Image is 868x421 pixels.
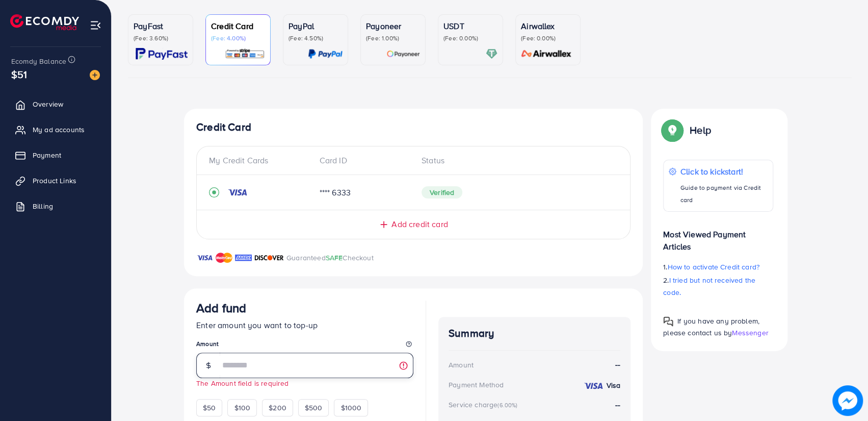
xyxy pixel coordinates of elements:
p: (Fee: 0.00%) [521,34,575,42]
img: card [386,48,420,60]
img: card [136,48,188,60]
img: credit [227,188,248,196]
a: Product Links [8,170,103,191]
p: Guaranteed Checkout [286,252,374,264]
strong: -- [615,359,620,370]
span: Messenger [732,328,768,338]
span: My ad accounts [33,125,85,135]
span: $51 [11,67,27,82]
span: Ecomdy Balance [11,56,66,66]
div: Amount [449,360,474,370]
legend: Amount [196,339,413,352]
p: Click to kickstart! [680,165,768,178]
p: Most Viewed Payment Articles [663,220,773,253]
img: brand [216,252,232,264]
p: Credit Card [211,20,265,32]
img: Popup guide [663,316,673,327]
p: Enter amount you want to top-up [196,319,413,331]
a: Payment [8,145,103,165]
a: Billing [8,196,103,216]
img: brand [196,252,213,264]
img: card [225,48,265,60]
span: I tried but not received the code. [663,275,755,298]
div: Card ID [311,155,414,166]
img: credit [583,382,603,390]
span: Verified [422,186,462,199]
a: My ad accounts [8,119,103,140]
span: If you have any problem, please contact us by [663,316,759,338]
small: The Amount field is required [196,378,288,388]
p: USDT [443,20,497,32]
img: image [835,388,860,413]
small: (6.00%) [497,401,517,409]
img: image [90,70,100,80]
strong: Visa [606,380,620,390]
span: How to activate Credit card? [667,262,759,272]
div: Payment Method [449,380,504,390]
img: card [486,48,497,60]
span: $50 [203,403,216,413]
img: card [518,48,575,60]
img: logo [10,14,79,30]
strong: -- [615,399,620,410]
p: (Fee: 1.00%) [366,34,420,42]
img: Popup guide [663,121,681,139]
span: $100 [234,403,250,413]
p: Help [690,124,711,136]
p: (Fee: 0.00%) [443,34,497,42]
span: $200 [269,403,286,413]
span: $1000 [340,403,361,413]
img: menu [90,19,101,31]
span: Billing [33,201,53,211]
div: Status [413,155,618,166]
p: 1. [663,261,773,273]
h4: Credit Card [196,121,630,134]
span: Add credit card [391,218,448,230]
span: Overview [33,99,63,109]
span: Payment [33,150,61,160]
p: Payoneer [366,20,420,32]
p: (Fee: 3.60%) [134,34,188,42]
span: SAFE [326,253,343,263]
p: Airwallex [521,20,575,32]
p: Guide to payment via Credit card [680,182,768,206]
span: $500 [305,403,323,413]
a: Overview [8,94,103,114]
img: brand [235,252,252,264]
p: 2. [663,274,773,299]
span: Product Links [33,176,76,186]
svg: record circle [209,187,219,197]
img: card [308,48,343,60]
p: (Fee: 4.50%) [288,34,343,42]
img: brand [254,252,284,264]
div: My Credit Cards [209,155,311,166]
p: (Fee: 4.00%) [211,34,265,42]
h3: Add fund [196,301,246,315]
p: PayFast [134,20,188,32]
h4: Summary [449,327,620,340]
div: Service charge [449,400,520,410]
p: PayPal [288,20,343,32]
